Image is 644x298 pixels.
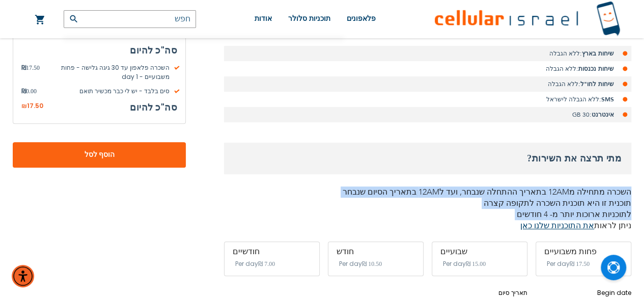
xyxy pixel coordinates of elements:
[46,149,152,160] span: הוסף לסל
[362,260,382,267] span: ‏10.50 ₪
[27,101,43,110] span: 17.50
[130,100,177,115] h3: סה"כ להיום
[288,15,330,22] span: תוכניות סלולר
[21,102,27,111] span: ₪
[255,15,272,22] span: אודות
[224,61,631,76] li: ללא הגבלה
[443,259,466,268] span: Per day
[21,87,26,96] span: ₪
[224,198,631,231] p: תוכנית זו היא תוכנית השכרה לתקופה קצרה לתוכניות ארוכות יותר מ- 4 חודשים ניתן לראות
[440,247,519,256] div: שבועיים
[590,111,614,119] strong: אינטרנט:
[578,80,614,88] strong: שיחות לחו"ל:
[224,143,631,174] h3: מתי תרצה את השירות?
[233,247,311,256] div: חודשיים
[224,76,631,92] li: ללא הגבלה
[224,186,631,198] p: השכרה מתחילה מ12AM בתאריך ההתחלה שנבחר, ועד ל12AM בתאריך הסיום שנבחר
[224,92,631,107] li: ללא הגבלה לישראל
[347,15,376,22] span: פלאפונים
[21,43,177,58] h3: סה"כ להיום
[520,220,594,231] a: את התוכניות שלנו כאן
[337,247,415,256] div: חודש
[576,65,614,73] strong: שיחות נכנסות:
[599,95,614,103] strong: SMS:
[235,259,258,268] span: Per day
[40,63,177,82] span: השכרה פלאפון עד 30 גיגה גלישה - פחות משבועיים - 1 day
[224,46,631,61] li: ללא הגבלה
[12,265,34,287] div: תפריט נגישות
[258,260,275,267] span: ‏7.00 ₪
[536,288,631,297] label: Begin date
[435,1,620,37] img: לוגו סלולר ישראל
[21,63,40,82] span: 17.50
[544,247,623,256] div: פחות משבועיים
[224,107,631,122] li: 30 GB
[580,49,614,58] strong: שיחות בארץ:
[64,10,196,28] input: חפש
[21,87,37,96] span: 0.00
[339,259,362,268] span: Per day
[547,259,570,268] span: Per day
[432,288,527,297] label: תאריך סיום
[466,260,486,267] span: ‏15.00 ₪
[570,260,590,267] span: ‏17.50 ₪
[21,63,26,72] span: ₪
[13,142,186,168] button: הוסף לסל
[37,87,177,96] span: סים בלבד - יש לי כבר מכשיר תואם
